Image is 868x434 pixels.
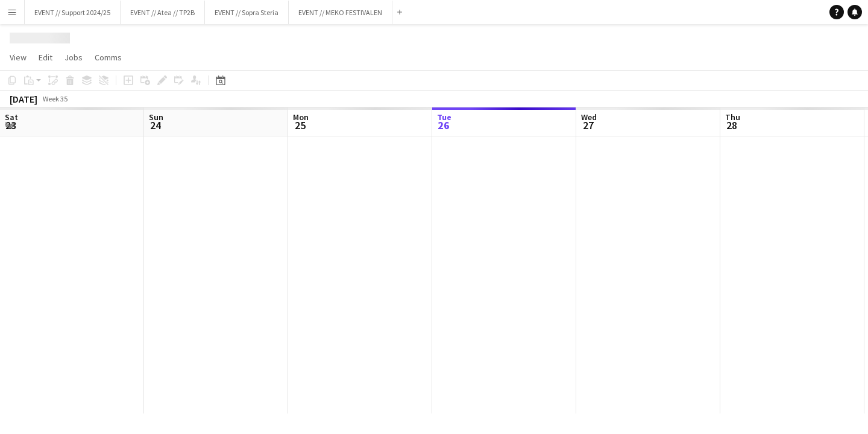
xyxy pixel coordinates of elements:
[60,49,87,65] a: Jobs
[435,118,451,132] span: 26
[34,49,57,65] a: Edit
[147,118,163,132] span: 24
[581,112,597,123] span: Wed
[10,93,37,105] div: [DATE]
[579,118,597,132] span: 27
[291,118,309,132] span: 25
[25,1,121,24] button: EVENT // Support 2024/25
[437,112,451,123] span: Tue
[289,1,392,24] button: EVENT // MEKO FESTIVALEN
[149,112,163,123] span: Sun
[293,112,309,123] span: Mon
[3,118,18,132] span: 23
[64,52,83,63] span: Jobs
[5,49,31,65] a: View
[10,52,27,63] span: View
[5,112,18,123] span: Sat
[40,94,70,103] span: Week 35
[205,1,289,24] button: EVENT // Sopra Steria
[725,112,740,123] span: Thu
[90,49,127,65] a: Comms
[39,52,52,63] span: Edit
[121,1,205,24] button: EVENT // Atea // TP2B
[95,52,122,63] span: Comms
[723,118,740,132] span: 28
